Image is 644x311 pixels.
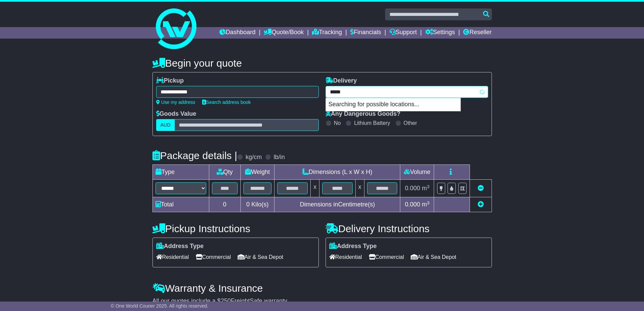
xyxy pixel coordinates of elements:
[425,27,455,39] a: Settings
[326,98,460,111] p: Searching for possible locations...
[240,197,275,212] td: Kilo(s)
[246,201,249,208] span: 0
[152,197,209,212] td: Total
[245,154,262,161] label: kg/cm
[275,165,400,180] td: Dimensions (L x W x H)
[209,165,240,180] td: Qty
[156,110,196,118] label: Goods Value
[156,77,184,85] label: Pickup
[463,27,492,39] a: Reseller
[326,77,357,85] label: Delivery
[264,27,304,39] a: Quote/Book
[329,252,362,262] span: Residential
[427,184,430,189] sup: 3
[422,185,430,192] span: m
[273,154,285,161] label: lb/in
[326,223,492,234] h4: Delivery Instructions
[334,120,341,126] label: No
[152,223,319,234] h4: Pickup Instructions
[238,252,283,262] span: Air & Sea Depot
[355,180,364,197] td: x
[405,201,420,208] span: 0.000
[369,252,404,262] span: Commercial
[221,297,231,304] span: 250
[202,99,251,105] a: Search address book
[219,27,256,39] a: Dashboard
[275,197,400,212] td: Dimensions in Centimetre(s)
[196,252,231,262] span: Commercial
[389,27,417,39] a: Support
[427,200,430,205] sup: 3
[152,165,209,180] td: Type
[156,99,195,105] a: Use my address
[152,150,237,161] h4: Package details |
[329,243,377,250] label: Address Type
[312,27,342,39] a: Tracking
[152,283,492,294] h4: Warranty & Insurance
[209,197,240,212] td: 0
[311,180,319,197] td: x
[156,119,175,131] label: AUD
[405,185,420,192] span: 0.000
[478,185,484,192] a: Remove this item
[326,110,401,118] label: Any Dangerous Goods?
[350,27,381,39] a: Financials
[400,165,434,180] td: Volume
[422,201,430,208] span: m
[478,201,484,208] a: Add new item
[411,252,456,262] span: Air & Sea Depot
[240,165,275,180] td: Weight
[354,120,390,126] label: Lithium Battery
[152,58,492,69] h4: Begin your quote
[404,120,417,126] label: Other
[152,297,492,305] div: All our quotes include a $ FreightSafe warranty.
[111,303,209,309] span: © One World Courier 2025. All rights reserved.
[156,252,189,262] span: Residential
[326,86,488,98] typeahead: Please provide city
[156,243,204,250] label: Address Type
